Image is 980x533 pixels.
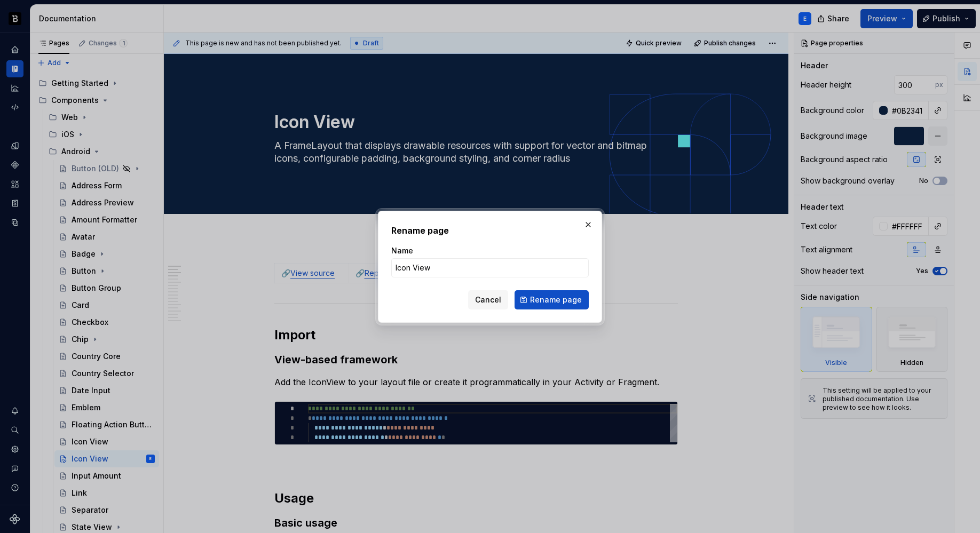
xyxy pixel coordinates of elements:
[468,290,508,309] button: Cancel
[475,295,501,305] span: Cancel
[391,245,413,256] label: Name
[391,224,589,237] h2: Rename page
[515,290,589,309] button: Rename page
[530,295,582,305] span: Rename page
